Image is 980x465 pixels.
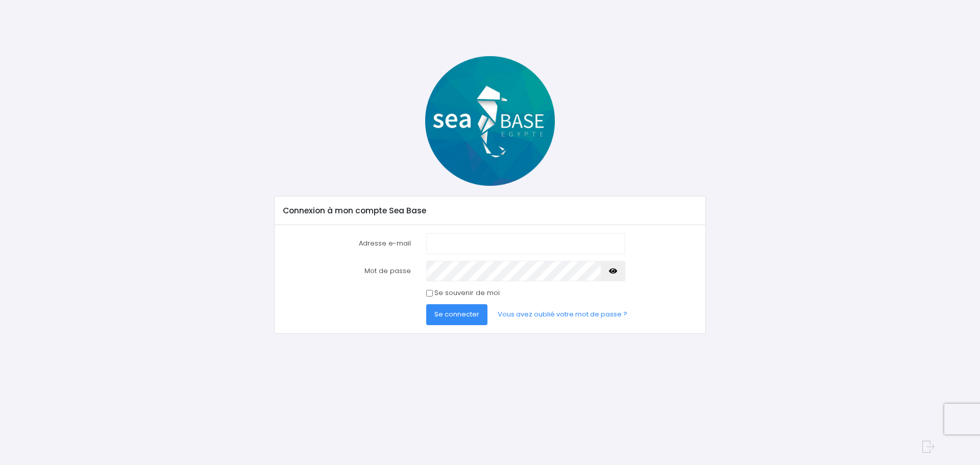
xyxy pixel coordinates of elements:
button: Se connecter [426,304,487,325]
div: Connexion à mon compte Sea Base [275,197,705,225]
label: Se souvenir de moi [434,288,500,298]
label: Mot de passe [276,261,419,281]
span: Se connecter [434,309,479,319]
label: Adresse e-mail [276,233,419,254]
a: Vous avez oublié votre mot de passe ? [489,304,635,325]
